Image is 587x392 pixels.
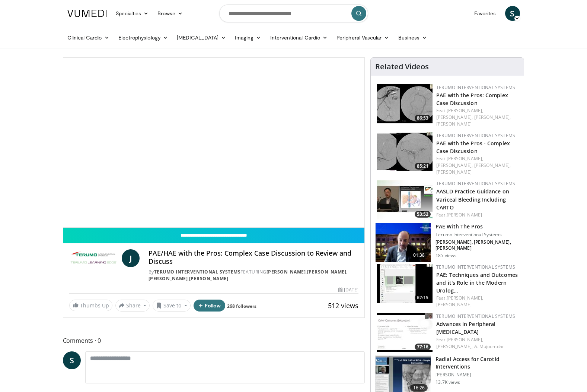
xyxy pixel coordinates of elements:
[436,107,518,127] div: Feat.
[415,294,431,301] span: 67:15
[377,313,433,352] img: da8a9d0e-255b-44a9-ace5-ecf5e07a5929.150x105_q85_crop-smart_upscale.jpg
[505,6,520,21] a: S
[377,132,433,171] a: 85:21
[436,121,472,127] a: [PERSON_NAME]
[436,114,473,120] a: [PERSON_NAME],
[436,343,473,350] a: [PERSON_NAME],
[436,336,518,350] div: Feat.
[338,287,358,293] div: [DATE]
[377,264,433,303] a: 67:15
[69,300,112,311] a: Thumbs Up
[436,188,509,211] a: AASLD Practice Guidance on Variceal Bleeding Including CARTO
[436,372,519,378] p: [PERSON_NAME]
[474,162,511,168] a: [PERSON_NAME],
[230,30,266,45] a: Imaging
[436,162,473,168] a: [PERSON_NAME],
[153,300,191,312] button: Save to
[436,223,519,230] h3: PAE With The Pros
[69,249,119,267] img: Terumo Interventional Systems
[436,301,472,308] a: [PERSON_NAME]
[377,132,433,171] img: 2880b503-176d-42d6-8e25-38e0446d51c9.150x105_q85_crop-smart_upscale.jpg
[415,115,431,121] span: 86:53
[436,253,456,259] p: 185 views
[436,169,472,175] a: [PERSON_NAME]
[189,275,229,282] a: [PERSON_NAME]
[474,343,504,350] a: A. Mujoomdar
[377,84,433,123] img: 48030207-1c61-4b22-9de5-d5592b0ccd5b.150x105_q85_crop-smart_upscale.jpg
[377,313,433,352] a: 77:16
[474,114,511,120] a: [PERSON_NAME],
[447,336,483,343] a: [PERSON_NAME],
[377,180,433,219] img: d458a976-084f-4cc6-99db-43f8cfe48950.150x105_q85_crop-smart_upscale.jpg
[394,30,432,45] a: Business
[436,239,519,251] p: [PERSON_NAME], [PERSON_NAME], [PERSON_NAME]
[328,301,358,310] span: 512 views
[415,344,431,350] span: 77:16
[436,92,508,107] a: PAE with the Pros: Complex Case Discussion
[63,351,81,369] a: S
[194,300,226,312] button: Follow
[114,30,172,45] a: Electrophysiology
[149,275,188,282] a: [PERSON_NAME]
[415,211,431,218] span: 53:52
[415,163,431,170] span: 85:21
[227,303,256,309] a: 268 followers
[172,30,230,45] a: [MEDICAL_DATA]
[436,355,519,370] h3: Radial Access for Carotid Interventions
[436,132,515,139] a: Terumo Interventional Systems
[436,295,518,308] div: Feat.
[63,336,365,345] span: Comments 0
[447,107,483,114] a: [PERSON_NAME],
[410,384,428,392] span: 16:26
[111,6,153,21] a: Specialties
[436,313,515,319] a: Terumo Interventional Systems
[67,10,107,17] img: VuMedi Logo
[375,223,519,262] a: 01:38 PAE With The Pros Terumo Interventional Systems [PERSON_NAME], [PERSON_NAME], [PERSON_NAME]...
[447,155,483,162] a: [PERSON_NAME],
[436,271,518,294] a: PAE: Techniques and Outcomes and it's Role in the Modern Urolog…
[436,212,518,218] div: Feat.
[122,249,140,267] a: J
[447,212,482,218] a: [PERSON_NAME]
[219,4,368,22] input: Search topics, interventions
[149,269,358,282] div: By FEATURING , , ,
[267,269,306,275] a: [PERSON_NAME]
[470,6,501,21] a: Favorites
[436,140,510,155] a: PAE with the Pros - Complex Case Discussion
[149,249,358,265] h4: PAE/HAE with the Pros: Complex Case Discussion to Review and Discuss
[377,84,433,123] a: 86:53
[307,269,347,275] a: [PERSON_NAME]
[436,232,519,238] p: Terumo Interventional Systems
[377,180,433,219] a: 53:52
[377,264,433,303] img: 93e049e9-62b1-41dc-8150-a6ce6f366562.150x105_q85_crop-smart_upscale.jpg
[447,295,483,301] a: [PERSON_NAME],
[375,62,429,71] h4: Related Videos
[436,155,518,176] div: Feat.
[410,252,428,259] span: 01:38
[63,30,114,45] a: Clinical Cardio
[436,84,515,91] a: Terumo Interventional Systems
[376,223,431,262] img: 9715e714-e860-404f-8564-9ff980d54d36.150x105_q85_crop-smart_upscale.jpg
[153,6,187,21] a: Browse
[332,30,393,45] a: Peripheral Vascular
[436,180,515,187] a: Terumo Interventional Systems
[63,58,365,228] video-js: Video Player
[436,264,515,270] a: Terumo Interventional Systems
[115,300,150,312] button: Share
[436,320,495,335] a: Advances in Peripheral [MEDICAL_DATA]
[266,30,332,45] a: Interventional Cardio
[154,269,241,275] a: Terumo Interventional Systems
[436,379,460,385] p: 13.7K views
